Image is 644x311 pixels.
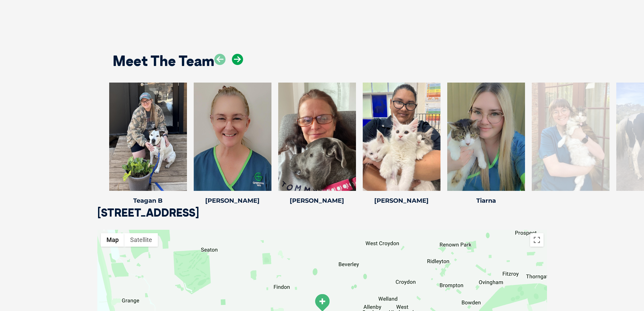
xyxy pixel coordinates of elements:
h4: Tiarna [447,198,525,204]
h4: [PERSON_NAME] [363,198,440,204]
button: Show street map [101,233,124,247]
h4: [PERSON_NAME] [278,198,356,204]
h4: Teagan B [109,198,187,204]
h4: [PERSON_NAME] [194,198,271,204]
button: Show satellite imagery [124,233,158,247]
h2: Meet The Team [113,54,214,68]
button: Toggle fullscreen view [530,233,544,247]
